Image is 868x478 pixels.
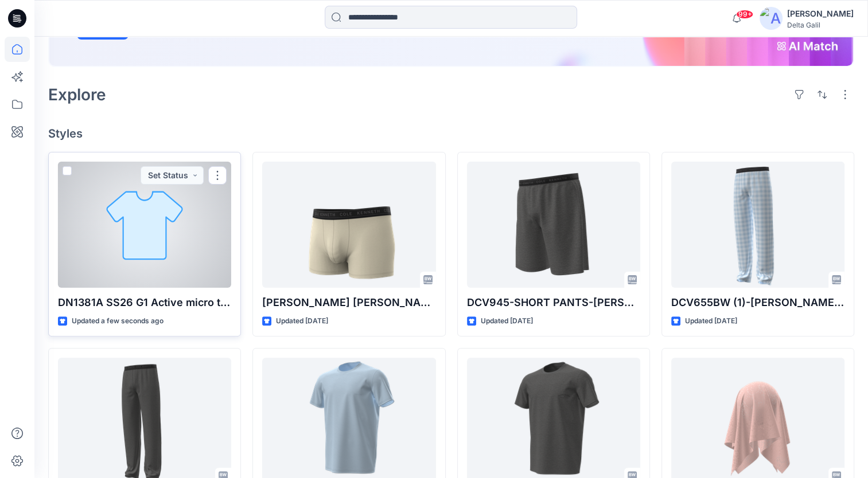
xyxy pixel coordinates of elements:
span: 99+ [736,10,753,19]
p: Updated [DATE] [481,315,533,327]
h2: Explore [48,85,106,104]
p: Updated a few seconds ago [72,315,164,327]
p: DN1381A SS26 G1 Active micro tech FW26 [58,295,231,311]
p: [PERSON_NAME] [PERSON_NAME] - TRUNK - COTTON STRETCH SS27 [262,295,435,311]
div: [PERSON_NAME] [787,7,854,21]
p: Updated [DATE] [685,315,737,327]
a: KENNETH COLE - TRUNK - COTTON STRETCH SS27 [262,162,435,288]
div: Delta Galil [787,21,854,29]
img: avatar [760,7,783,30]
p: DCV655BW (1)-[PERSON_NAME] [PERSON_NAME] SLEEPWEAR long pants MODAL SS27 [671,295,844,311]
p: Updated [DATE] [276,315,328,327]
p: DCV945-SHORT PANTS-[PERSON_NAME] -SLEEPWEAR SS27 [467,295,640,311]
a: DN1381A SS26 G1 Active micro tech FW26 [58,162,231,288]
a: DCV945-SHORT PANTS-KENNETH COLE - Cotton -SLEEPWEAR SS27 [467,162,640,288]
h4: Styles [48,127,854,140]
a: DCV655BW (1)-KENNETH COLE SLEEPWEAR long pants MODAL SS27 [671,162,844,288]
